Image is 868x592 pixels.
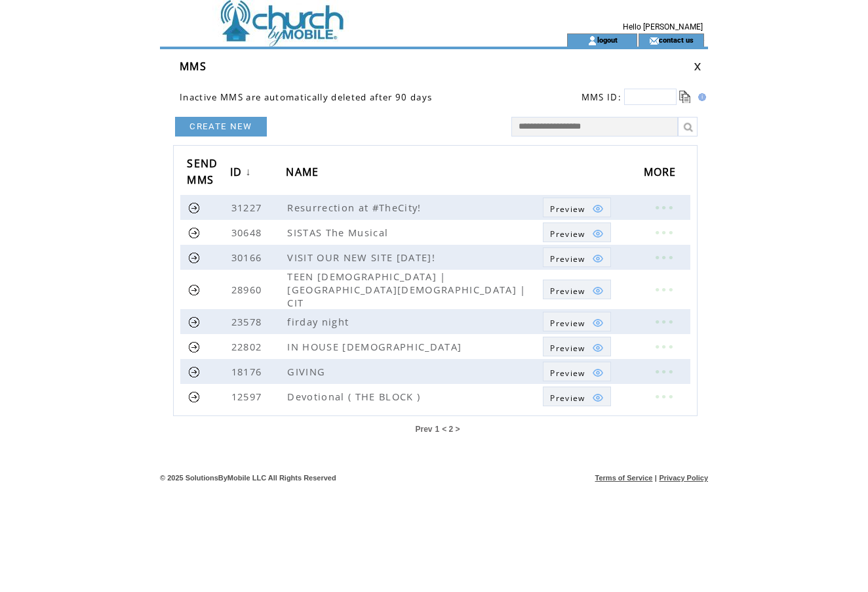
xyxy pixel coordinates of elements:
a: contact us [659,35,694,44]
span: 28960 [231,283,266,296]
span: Hello [PERSON_NAME] [623,22,703,32]
span: Inactive MMS are automatically deleted after 90 days [180,91,432,103]
a: Prev [415,425,432,434]
img: help.gif [694,93,706,101]
span: VISIT OUR NEW SITE [DATE]! [287,251,439,264]
span: Devotional ( THE BLOCK ) [287,390,424,403]
a: Terms of Service [595,474,653,482]
span: Show MMS preview [550,203,585,215]
span: 30166 [231,251,266,264]
a: Preview [543,222,610,242]
img: eye.png [592,317,604,329]
span: Show MMS preview [550,392,585,404]
span: NAME [286,161,322,186]
span: SEND MMS [187,153,218,194]
span: © 2025 SolutionsByMobile LLC All Rights Reserved [160,474,336,482]
img: eye.png [592,203,604,215]
span: 12597 [231,390,266,403]
span: 31227 [231,201,266,214]
span: SISTAS The Musical [287,226,391,239]
img: eye.png [592,253,604,264]
span: MMS ID: [582,91,621,103]
span: < 2 > [442,425,460,434]
span: 30648 [231,226,266,239]
span: 18176 [231,365,266,378]
img: eye.png [592,285,604,297]
a: CREATE NEW [175,117,267,137]
span: IN HOUSE [DEMOGRAPHIC_DATA] [287,340,465,353]
span: Show MMS preview [550,318,585,329]
span: Show MMS preview [550,343,585,354]
span: Show MMS preview [550,285,585,297]
span: Show MMS preview [550,368,585,379]
span: | [655,474,657,482]
img: contact_us_icon.gif [649,35,659,46]
a: Preview [543,362,610,381]
img: eye.png [592,342,604,354]
a: Preview [543,198,610,217]
span: 23578 [231,315,266,328]
a: Preview [543,337,610,356]
a: Preview [543,312,610,331]
a: logout [597,35,618,44]
a: Preview [543,280,610,299]
img: eye.png [592,228,604,240]
span: ID [230,161,246,186]
span: MORE [644,161,680,186]
span: Resurrection at #TheCity! [287,201,424,214]
span: 22802 [231,340,266,353]
span: TEEN [DEMOGRAPHIC_DATA] | [GEOGRAPHIC_DATA][DEMOGRAPHIC_DATA] | CIT [287,270,526,309]
a: Privacy Policy [659,474,708,482]
span: Show MMS preview [550,253,585,264]
a: Preview [543,247,610,267]
span: GIVING [287,365,328,378]
a: NAME [286,161,325,185]
span: Show MMS preview [550,228,585,240]
a: ID↓ [230,161,255,185]
img: eye.png [592,392,604,404]
a: 1 [435,425,439,434]
img: account_icon.gif [587,35,597,46]
a: Preview [543,387,610,406]
span: MMS [180,59,207,74]
span: firday night [287,315,352,328]
img: eye.png [592,367,604,379]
